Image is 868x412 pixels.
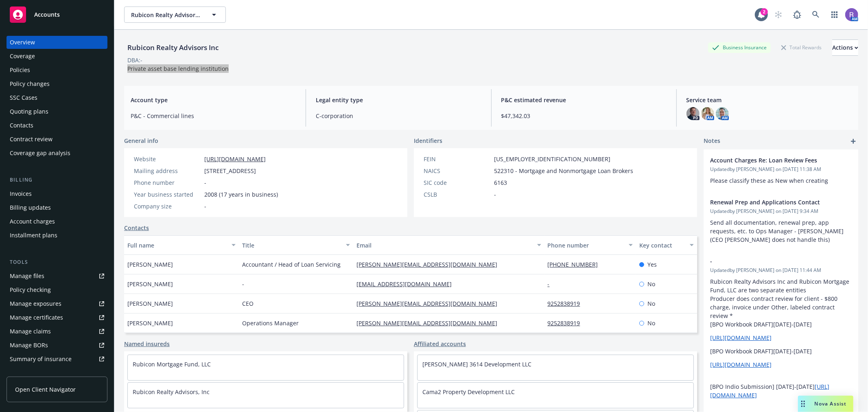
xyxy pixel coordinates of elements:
[10,215,55,228] div: Account charges
[127,260,173,269] span: [PERSON_NAME]
[7,353,107,366] a: Summary of insurance
[356,319,504,327] a: [PERSON_NAME][EMAIL_ADDRESS][DOMAIN_NAME]
[7,258,107,266] div: Tools
[124,235,239,255] button: Full name
[424,155,491,163] div: FEIN
[798,396,853,412] button: Nova Assist
[710,198,831,206] span: Renewal Prep and Applications Contact
[494,155,610,163] span: [US_EMPLOYER_IDENTIFICATION_NUMBER]
[127,280,173,288] span: [PERSON_NAME]
[710,166,852,173] span: Updated by [PERSON_NAME] on [DATE] 11:38 AM
[7,325,107,338] a: Manage claims
[7,64,107,77] a: Policies
[124,7,226,23] button: Rubicon Realty Advisors Inc
[647,319,655,327] span: No
[127,319,173,327] span: [PERSON_NAME]
[10,91,37,104] div: SSC Cases
[424,178,491,187] div: SIC code
[316,96,481,104] span: Legal entity type
[134,167,201,175] div: Mailing address
[501,96,667,104] span: P&C estimated revenue
[494,190,496,199] span: -
[647,299,655,308] span: No
[356,280,458,288] a: [EMAIL_ADDRESS][DOMAIN_NAME]
[548,261,605,268] a: [PHONE_NUMBER]
[7,105,107,118] a: Quoting plans
[133,360,211,368] a: Rubicon Mortgage Fund, LLC
[636,235,697,255] button: Key contact
[845,8,858,21] img: photo
[710,294,852,320] li: Producer does contract review for client - $800 charge, invoice under Other, labeled contract rev...
[777,42,826,53] div: Total Rewards
[7,119,107,132] a: Contacts
[356,300,504,307] a: [PERSON_NAME][EMAIL_ADDRESS][DOMAIN_NAME]
[10,311,63,324] div: Manage certificates
[134,155,201,163] div: Website
[242,260,341,269] span: Accountant / Head of Loan Servicing
[10,325,51,338] div: Manage claims
[789,7,805,23] a: Report a Bug
[10,77,50,90] div: Policy changes
[770,7,787,23] a: Start snowing
[704,136,720,146] span: Notes
[848,136,858,146] a: add
[798,396,808,412] div: Drag to move
[239,235,354,255] button: Title
[242,241,341,250] div: Title
[10,283,51,296] div: Policy checking
[204,167,256,175] span: [STREET_ADDRESS]
[10,36,35,49] div: Overview
[815,400,847,407] span: Nova Assist
[710,208,852,215] span: Updated by [PERSON_NAME] on [DATE] 9:34 AM
[15,385,76,394] span: Open Client Navigator
[7,50,107,63] a: Coverage
[7,311,107,324] a: Manage certificates
[124,136,158,145] span: General info
[131,112,296,120] span: P&C - Commercial lines
[242,280,244,288] span: -
[647,280,655,288] span: No
[204,155,266,163] a: [URL][DOMAIN_NAME]
[710,177,828,184] span: Please classify these as New when creating
[687,107,700,120] img: photo
[7,3,107,26] a: Accounts
[7,36,107,49] a: Overview
[127,65,229,72] span: Private asset base lending institution
[544,235,636,255] button: Phone number
[134,190,201,199] div: Year business started
[316,112,481,120] span: C-corporation
[127,56,142,64] div: DBA: -
[124,224,149,232] a: Contacts
[10,147,70,160] div: Coverage gap analysis
[124,340,170,348] a: Named insureds
[7,283,107,296] a: Policy checking
[414,340,466,348] a: Affiliated accounts
[647,260,657,269] span: Yes
[761,8,768,15] div: 2
[10,105,48,118] div: Quoting plans
[134,178,201,187] div: Phone number
[422,360,531,368] a: [PERSON_NAME] 3614 Development LLC
[494,178,507,187] span: 6163
[710,334,772,342] a: [URL][DOMAIN_NAME]
[131,11,201,19] span: Rubicon Realty Advisors Inc
[7,270,107,283] a: Manage files
[134,202,201,210] div: Company size
[10,339,48,352] div: Manage BORs
[710,277,852,294] p: Rubicon Realty Advisors Inc and Rubicon Mortgage Fund, LLC are two separate entities
[7,187,107,200] a: Invoices
[10,270,44,283] div: Manage files
[710,267,852,274] span: Updated by [PERSON_NAME] on [DATE] 11:44 AM
[716,107,729,120] img: photo
[422,388,515,396] a: Cama2 Property Development LLC
[548,319,587,327] a: 9252838919
[704,191,858,250] div: Renewal Prep and Applications ContactUpdatedby [PERSON_NAME] on [DATE] 9:34 AMSend all documentat...
[7,297,107,310] a: Manage exposures
[832,39,858,56] button: Actions
[414,136,442,145] span: Identifiers
[708,42,771,53] div: Business Insurance
[424,190,491,199] div: CSLB
[704,149,858,191] div: Account Charges Re: Loan Review FeesUpdatedby [PERSON_NAME] on [DATE] 11:38 AMPlease classify the...
[826,7,843,23] a: Switch app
